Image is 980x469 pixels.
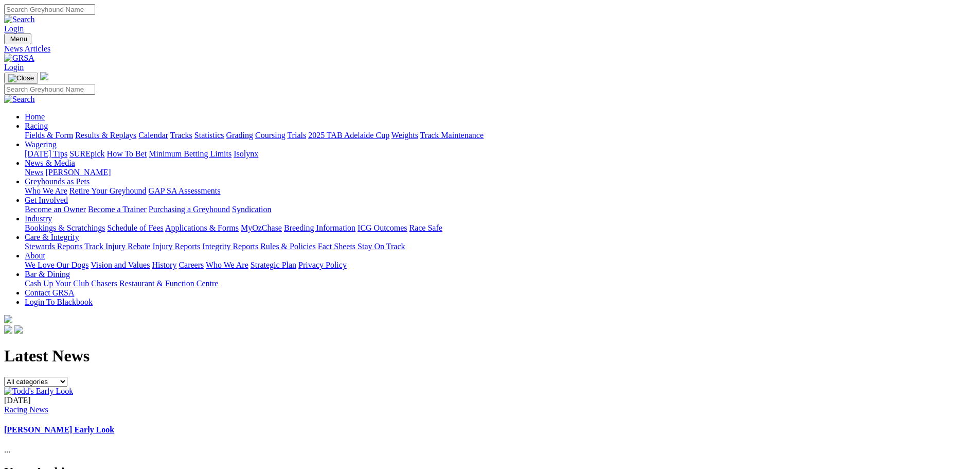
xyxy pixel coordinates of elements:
div: Get Involved [25,205,976,214]
div: Bar & Dining [25,279,976,288]
img: facebook.svg [4,325,12,334]
input: Search [4,84,95,95]
a: About [25,251,45,260]
a: News Articles [4,44,976,54]
a: Stewards Reports [25,242,82,251]
div: Wagering [25,149,976,159]
a: History [152,260,176,269]
a: We Love Our Dogs [25,260,88,269]
a: Track Maintenance [420,131,484,140]
img: Search [4,95,35,104]
a: 2025 TAB Adelaide Cup [308,131,389,140]
a: Purchasing a Greyhound [149,205,230,214]
a: News [25,168,43,177]
a: Race Safe [409,223,442,232]
a: Isolynx [234,149,258,158]
img: logo-grsa-white.png [4,315,12,323]
a: Schedule of Fees [107,223,163,232]
a: Coursing [255,131,286,140]
div: News & Media [25,168,976,177]
a: Results & Replays [75,131,136,140]
input: Search [4,4,95,15]
a: Grading [226,131,253,140]
span: Menu [10,35,27,43]
a: Wagering [25,140,57,149]
img: twitter.svg [14,325,23,334]
a: Bookings & Scratchings [25,223,105,232]
div: Racing [25,131,976,140]
a: Bar & Dining [25,270,70,279]
a: How To Bet [107,149,147,158]
a: ICG Outcomes [358,223,407,232]
a: Breeding Information [284,223,355,232]
a: [DATE] Tips [25,149,67,158]
a: Login To Blackbook [25,298,93,306]
a: Get Involved [25,196,68,204]
a: Strategic Plan [251,260,296,269]
a: Care & Integrity [25,233,79,241]
a: Become an Owner [25,205,86,214]
a: Statistics [194,131,224,140]
a: Retire Your Greyhound [69,186,147,195]
a: [PERSON_NAME] Early Look [4,425,114,434]
button: Toggle navigation [4,33,31,44]
a: Injury Reports [152,242,200,251]
a: MyOzChase [241,223,282,232]
span: [DATE] [4,396,31,405]
a: Stay On Track [358,242,405,251]
a: [PERSON_NAME] [45,168,111,177]
button: Toggle navigation [4,73,38,84]
a: Minimum Betting Limits [149,149,231,158]
a: Applications & Forms [165,223,239,232]
img: Todd's Early Look [4,387,73,396]
a: Become a Trainer [88,205,147,214]
a: GAP SA Assessments [149,186,221,195]
img: Close [8,74,34,82]
a: Home [25,112,45,121]
a: Login [4,63,24,72]
a: Fact Sheets [318,242,355,251]
a: Syndication [232,205,271,214]
a: SUREpick [69,149,104,158]
div: Industry [25,223,976,233]
a: Cash Up Your Club [25,279,89,288]
a: Who We Are [25,186,67,195]
div: Care & Integrity [25,242,976,251]
a: Chasers Restaurant & Function Centre [91,279,218,288]
img: Search [4,15,35,24]
a: Track Injury Rebate [84,242,150,251]
a: Privacy Policy [298,260,347,269]
h1: Latest News [4,346,976,366]
a: Calendar [138,131,168,140]
a: News & Media [25,159,75,167]
a: Integrity Reports [202,242,258,251]
a: Racing [25,121,48,130]
a: Rules & Policies [260,242,316,251]
img: logo-grsa-white.png [40,72,48,80]
a: Weights [391,131,418,140]
a: Racing News [4,405,48,414]
a: Careers [179,260,204,269]
a: Vision and Values [91,260,150,269]
a: Fields & Form [25,131,73,140]
a: Contact GRSA [25,288,74,297]
div: ... [4,396,976,455]
a: Tracks [170,131,192,140]
div: Greyhounds as Pets [25,186,976,196]
a: Who We Are [206,260,248,269]
a: Login [4,24,24,33]
a: Greyhounds as Pets [25,177,90,186]
a: Industry [25,214,52,223]
img: GRSA [4,54,34,63]
a: Trials [287,131,306,140]
div: About [25,260,976,270]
